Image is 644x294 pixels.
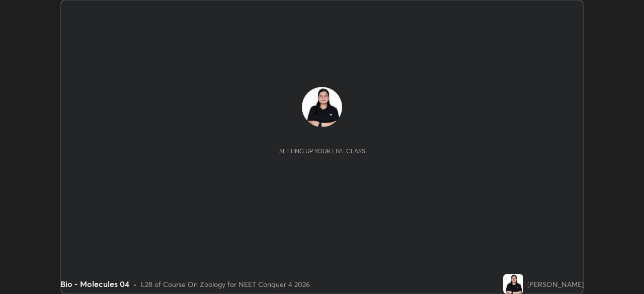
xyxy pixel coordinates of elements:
div: L28 of Course On Zoology for NEET Conquer 4 2026 [141,279,310,289]
div: Setting up your live class [279,147,365,155]
img: acf0137e63ae4f12bbc307483a07decc.jpg [503,274,523,294]
img: acf0137e63ae4f12bbc307483a07decc.jpg [302,87,342,127]
div: Bio - Molecules 04 [60,278,129,290]
div: [PERSON_NAME] [527,279,584,289]
div: • [133,279,137,289]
